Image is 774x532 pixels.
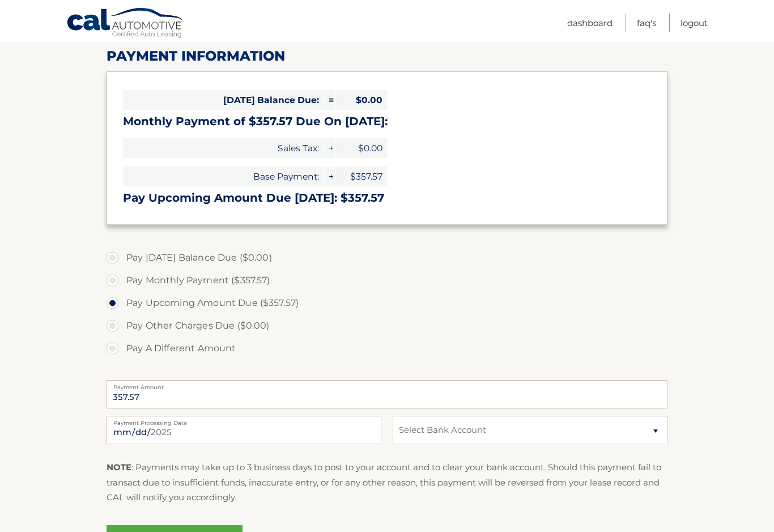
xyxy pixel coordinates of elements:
a: Logout [681,14,708,32]
label: Pay A Different Amount [107,337,667,360]
span: = [324,90,335,110]
label: Payment Amount [107,380,667,389]
span: Base Payment: [123,167,324,186]
label: Payment Processing Date [107,416,381,425]
span: + [324,138,335,158]
label: Pay Monthly Payment ($357.57) [107,269,667,292]
a: FAQ's [637,14,656,32]
a: Dashboard [567,14,613,32]
h2: Payment Information [107,48,667,65]
span: $357.57 [336,167,387,186]
label: Pay Other Charges Due ($0.00) [107,314,667,337]
input: Payment Date [107,416,381,444]
a: Cal Automotive [66,7,185,40]
input: Payment Amount [107,380,667,408]
span: Sales Tax: [123,138,324,158]
span: $0.00 [336,90,387,110]
p: : Payments may take up to 3 business days to post to your account and to clear your bank account.... [107,460,667,505]
span: [DATE] Balance Due: [123,90,324,110]
h3: Pay Upcoming Amount Due [DATE]: $357.57 [123,191,651,205]
label: Pay [DATE] Balance Due ($0.00) [107,246,667,269]
span: $0.00 [336,138,387,158]
strong: NOTE [107,462,131,473]
span: + [324,167,335,186]
label: Pay Upcoming Amount Due ($357.57) [107,292,667,314]
h3: Monthly Payment of $357.57 Due On [DATE]: [123,114,651,129]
